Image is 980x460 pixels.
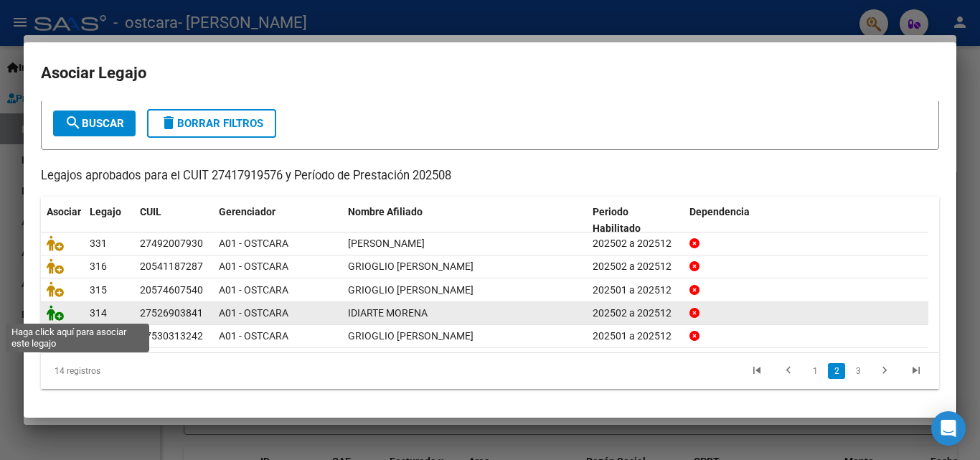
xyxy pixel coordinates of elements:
[140,305,203,321] div: 27526903841
[140,206,161,217] span: CUIL
[84,197,134,244] datatable-header-cell: Legajo
[140,235,203,252] div: 27492007930
[160,114,177,131] mat-icon: delete
[348,260,473,272] span: GRIOGLIO DYLAN NAHUEL
[140,258,203,275] div: 20541187287
[593,235,678,252] div: 202502 a 202512
[743,363,771,379] a: go to first page
[826,359,847,383] li: page 2
[348,307,428,319] span: IDIARTE MORENA
[219,307,288,319] span: A01 - OSTCARA
[593,258,678,275] div: 202502 a 202512
[587,197,684,244] datatable-header-cell: Periodo Habilitado
[903,363,930,379] a: go to last page
[90,307,107,319] span: 314
[219,206,275,217] span: Gerenciador
[219,284,288,296] span: A01 - OSTCARA
[804,359,826,383] li: page 1
[348,206,423,217] span: Nombre Afiliado
[140,328,203,344] div: 27530313242
[219,238,288,249] span: A01 - OSTCARA
[849,363,867,379] a: 3
[806,363,824,379] a: 1
[775,363,802,379] a: go to previous page
[593,206,641,234] span: Periodo Habilitado
[348,238,425,249] span: PALOMEQUE LUDMILA
[593,282,678,299] div: 202501 a 202512
[65,117,124,130] span: Buscar
[160,117,263,130] span: Borrar Filtros
[593,305,678,321] div: 202502 a 202512
[847,359,869,383] li: page 3
[342,197,587,244] datatable-header-cell: Nombre Afiliado
[219,330,288,342] span: A01 - OSTCARA
[41,197,84,244] datatable-header-cell: Asociar
[134,197,213,244] datatable-header-cell: CUIL
[53,111,136,136] button: Buscar
[90,330,107,342] span: 312
[213,197,342,244] datatable-header-cell: Gerenciador
[90,284,107,296] span: 315
[348,330,473,342] span: GRIOGLIO KIARA ABRIL
[931,411,966,446] div: Open Intercom Messenger
[689,206,750,217] span: Dependencia
[65,114,82,131] mat-icon: search
[140,282,203,299] div: 20574607540
[41,353,218,389] div: 14 registros
[684,197,928,244] datatable-header-cell: Dependencia
[593,328,678,344] div: 202501 a 202512
[90,238,107,249] span: 331
[147,109,276,138] button: Borrar Filtros
[41,60,939,87] h2: Asociar Legajo
[47,206,81,217] span: Asociar
[90,206,121,217] span: Legajo
[219,260,288,272] span: A01 - OSTCARA
[41,167,939,185] p: Legajos aprobados para el CUIT 27417919576 y Período de Prestación 202508
[828,363,845,379] a: 2
[90,260,107,272] span: 316
[871,363,898,379] a: go to next page
[348,284,473,296] span: GRIOGLIO MIQUEAS EFRAIN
